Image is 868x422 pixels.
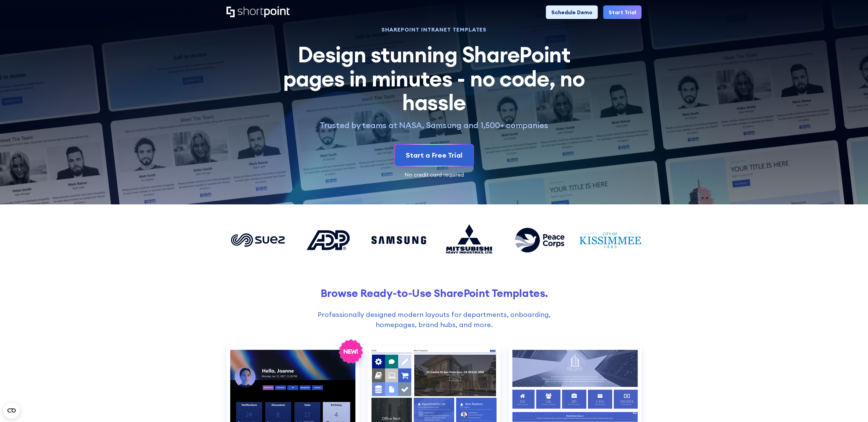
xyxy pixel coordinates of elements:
[226,6,290,18] a: Home
[275,27,593,32] h1: SHAREPOINT INTRANET TEMPLATES
[395,145,473,166] a: Start a Free Trial
[603,5,642,19] a: Start Trial
[226,287,642,299] h2: Browse Ready-to-Use SharePoint Templates.
[275,43,593,114] h2: Design stunning SharePoint pages in minutes - no code, no hassle
[3,402,20,419] button: Open CMP widget
[226,172,642,177] div: No credit card required
[546,5,598,19] a: Schedule Demo
[406,150,462,160] div: Start a Free Trial
[275,120,593,130] p: Trusted by teams at NASA, Samsung and 1,500+ companies
[746,344,868,422] iframe: Chat Widget
[301,309,567,330] p: Professionally designed modern layouts for departments, onboarding, homepages, brand hubs, and more.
